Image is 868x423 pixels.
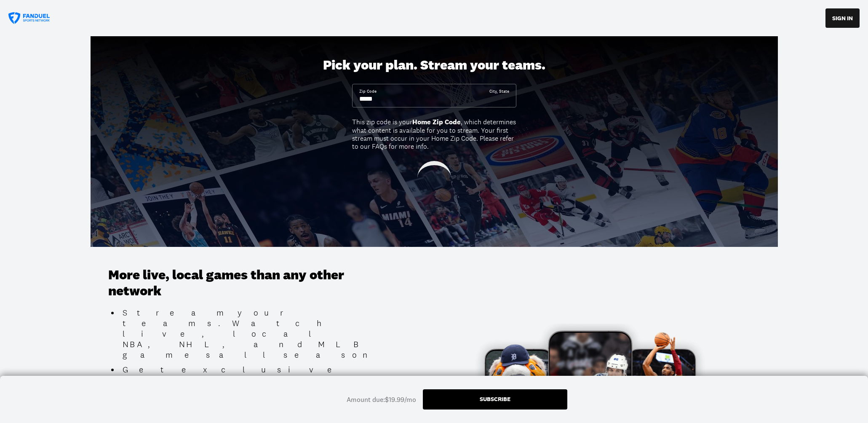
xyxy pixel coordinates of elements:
div: This zip code is your , which determines what content is available for you to stream. Your first ... [352,118,516,150]
div: Subscribe [480,396,510,402]
b: Home Zip Code [412,118,461,126]
h3: More live, local games than any other network [108,267,382,300]
div: City, State [489,88,509,94]
div: Zip Code [359,88,377,94]
button: SIGN IN [825,8,860,28]
div: Pick your plan. Stream your teams. [323,57,545,73]
li: Stream your teams. Watch live, local NBA, NHL, and MLB games all season [119,308,382,360]
div: Amount due: $19.99/mo [347,395,416,404]
li: Get exclusive sports talk with Golic & Golic, Up & [PERSON_NAME], and more [119,364,382,417]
